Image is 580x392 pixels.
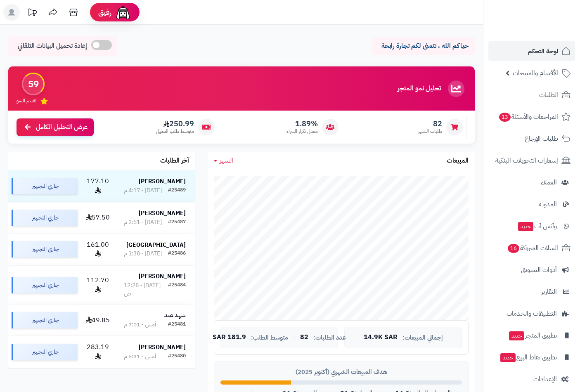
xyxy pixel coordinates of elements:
span: | [293,334,295,340]
td: 49.85 [81,305,114,335]
h3: المبيعات [447,157,469,165]
div: أمس - 5:31 م [124,352,156,361]
span: 250.99 [156,119,194,128]
span: التقارير [541,286,557,298]
div: جاري التجهيز [12,277,78,293]
span: إشعارات التحويلات البنكية [495,155,558,166]
a: المدونة [488,194,575,214]
strong: شهد عيد [164,311,186,320]
img: logo-2.png [524,19,572,37]
a: عرض التحليل الكامل [17,118,94,136]
a: تحديثات المنصة [22,4,43,23]
a: طلبات الإرجاع [488,129,575,149]
div: #25480 [168,352,186,361]
div: #25484 [168,281,186,298]
span: طلبات الشهر [418,128,442,135]
span: إعادة تحميل البيانات التلقائي [18,41,87,51]
span: أدوات التسويق [521,264,557,276]
a: تطبيق نقاط البيعجديد [488,347,575,367]
span: طلبات الإرجاع [525,133,558,144]
span: تطبيق المتجر [508,330,557,341]
span: جديد [500,353,516,362]
a: لوحة التحكم [488,41,575,61]
span: تطبيق نقاط البيع [500,352,557,363]
a: إشعارات التحويلات البنكية [488,151,575,170]
div: جاري التجهيز [12,178,78,194]
a: وآتس آبجديد [488,216,575,236]
div: جاري التجهيز [12,210,78,226]
div: #25481 [168,321,186,329]
span: متوسط الطلب: [251,334,288,341]
span: جديد [518,222,533,231]
span: لوحة التحكم [528,45,558,57]
div: هدف المبيعات الشهري (أكتوبر 2025) [220,368,462,376]
strong: [PERSON_NAME] [139,177,186,186]
span: الأقسام والمنتجات [513,67,558,79]
td: 57.50 [81,203,114,233]
a: أدوات التسويق [488,260,575,280]
div: جاري التجهيز [12,241,78,257]
h3: آخر الطلبات [160,157,189,165]
div: [DATE] - 2:51 م [124,218,162,227]
span: 82 [418,119,442,128]
span: العملاء [541,177,557,188]
strong: [PERSON_NAME] [139,209,186,217]
strong: [PERSON_NAME] [139,343,186,352]
span: رفيق [98,7,111,17]
span: 82 [300,334,308,341]
span: جديد [509,331,524,340]
div: جاري التجهيز [12,344,78,360]
span: السلات المتروكة [507,242,558,254]
img: ai-face.png [115,4,131,21]
span: المراجعات والأسئلة [498,111,558,123]
span: وآتس آب [517,220,557,232]
span: المدونة [539,198,557,210]
h3: تحليل نمو المتجر [398,85,441,92]
td: 177.10 [81,170,114,202]
a: التقارير [488,282,575,302]
span: عرض التحليل الكامل [36,123,88,132]
span: الطلبات [539,89,558,101]
div: أمس - 7:01 م [124,321,156,329]
span: الإعدادات [533,373,557,385]
div: [DATE] - 1:38 م [124,250,162,258]
a: المراجعات والأسئلة13 [488,107,575,127]
span: إجمالي المبيعات: [402,334,443,341]
a: العملاء [488,172,575,192]
strong: [PERSON_NAME] [139,272,186,281]
span: 1.89% [286,119,318,128]
span: معدل تكرار الشراء [286,128,318,135]
a: الطلبات [488,85,575,105]
span: الشهر [220,156,233,165]
td: 283.19 [81,336,114,368]
span: 14.9K SAR [364,334,398,341]
a: الإعدادات [488,369,575,389]
span: التطبيقات والخدمات [507,308,557,319]
div: جاري التجهيز [12,312,78,328]
a: الشهر [214,156,233,165]
span: متوسط طلب العميل [156,128,194,135]
div: #25489 [168,187,186,195]
a: التطبيقات والخدمات [488,304,575,324]
td: 161.00 [81,234,114,266]
span: 181.9 SAR [213,334,246,341]
a: السلات المتروكة16 [488,238,575,258]
p: حياكم الله ، نتمنى لكم تجارة رابحة [378,41,469,51]
div: #25487 [168,218,186,227]
span: عدد الطلبات: [313,334,346,341]
span: تقييم النمو [17,97,36,104]
div: [DATE] - 12:28 ص [124,281,168,298]
span: 16 [508,244,520,253]
strong: [GEOGRAPHIC_DATA] [126,241,186,249]
div: #25486 [168,250,186,258]
a: تطبيق المتجرجديد [488,326,575,345]
span: 13 [499,113,511,122]
td: 112.70 [81,266,114,305]
div: [DATE] - 4:17 م [124,187,162,195]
